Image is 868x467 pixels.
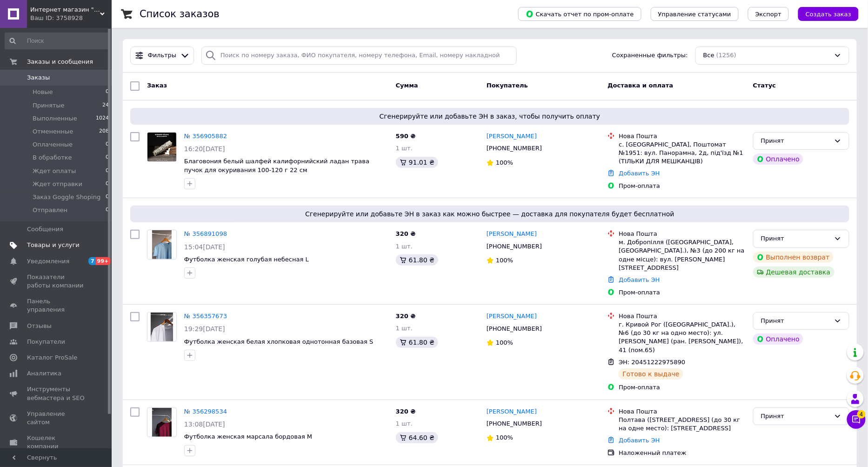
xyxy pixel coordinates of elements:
[27,410,86,427] span: Управление сайтом
[152,230,172,259] img: Фото товару
[798,7,859,21] button: Создать заказ
[134,112,846,121] span: Сгенерируйте или добавьте ЭН в заказ, чтобы получить оплату
[487,82,528,89] span: Покупатель
[485,323,544,335] div: [PHONE_NUMBER]
[753,252,834,263] div: Выполнен возврат
[148,51,177,60] span: Фильтры
[30,6,100,14] span: Интернет магазин "SMB SHOP"
[619,170,660,177] a: Добавить ЭН
[184,133,227,140] a: № 356905882
[27,273,86,290] span: Показатели работы компании
[27,338,65,346] span: Покупатели
[33,180,82,188] span: Ждет отправки
[96,114,109,123] span: 1024
[651,7,739,21] button: Управление статусами
[857,407,866,416] span: 4
[496,434,513,441] span: 100%
[134,209,846,219] span: Сгенерируйте или добавьте ЭН в заказ как можно быстрее — доставка для покупателя будет бесплатной
[396,432,438,443] div: 64.60 ₴
[396,243,413,250] span: 1 шт.
[147,132,177,162] a: Фото товару
[106,206,109,214] span: 0
[140,8,220,20] h1: Список заказов
[496,257,513,264] span: 100%
[106,167,109,175] span: 0
[619,182,745,190] div: Пром-оплата
[184,158,369,173] a: Благовония белый шалфей калифорнийский ладан трава пучок для окуривания 100-120 г 22 см
[33,127,73,136] span: Отмененные
[184,433,312,440] span: Футболка женская марсала бордовая M
[33,88,53,96] span: Новые
[619,449,745,457] div: Наложенный платеж
[396,157,438,168] div: 91.01 ₴
[106,153,109,162] span: 0
[27,354,77,362] span: Каталог ProSale
[27,322,52,330] span: Отзывы
[748,7,789,21] button: Экспорт
[485,142,544,154] div: [PHONE_NUMBER]
[396,230,416,237] span: 320 ₴
[396,337,438,348] div: 61.80 ₴
[27,434,86,451] span: Кошелек компании
[147,82,167,89] span: Заказ
[396,254,438,266] div: 61.80 ₴
[619,407,745,416] div: Нова Пошта
[396,133,416,140] span: 590 ₴
[487,407,537,416] a: [PERSON_NAME]
[526,10,634,18] span: Скачать отчет по пром-оплате
[619,437,660,444] a: Добавить ЭН
[806,11,851,18] span: Создать заказ
[761,136,830,146] div: Принят
[753,82,776,89] span: Статус
[88,257,96,265] span: 7
[789,10,859,17] a: Создать заказ
[487,132,537,141] a: [PERSON_NAME]
[396,420,413,427] span: 1 шт.
[619,368,683,380] div: Готово к выдаче
[753,153,803,165] div: Оплачено
[396,325,413,332] span: 1 шт.
[184,256,309,263] a: Футболка женская голубая небесная L
[151,313,173,341] img: Фото товару
[396,82,418,89] span: Сумма
[396,313,416,320] span: 320 ₴
[102,101,109,110] span: 24
[152,408,172,437] img: Фото товару
[184,313,227,320] a: № 356357673
[33,193,100,201] span: Заказ Goggle Shoping
[27,241,80,249] span: Товары и услуги
[147,230,177,260] a: Фото товару
[184,338,373,345] span: Футболка женская белая хлопковая однотонная базовая S
[496,339,513,346] span: 100%
[27,257,69,266] span: Уведомления
[396,408,416,415] span: 320 ₴
[485,418,544,430] div: [PHONE_NUMBER]
[619,238,745,272] div: м. Добропілля ([GEOGRAPHIC_DATA], [GEOGRAPHIC_DATA].), №3 (до 200 кг на одне місце): вул. [PERSON...
[487,312,537,321] a: [PERSON_NAME]
[99,127,109,136] span: 208
[27,58,93,66] span: Заказы и сообщения
[619,276,660,283] a: Добавить ЭН
[619,359,685,366] span: ЭН: 20451222975890
[753,334,803,345] div: Оплачено
[27,369,61,378] span: Аналитика
[619,383,745,392] div: Пром-оплата
[184,243,225,251] span: 15:04[DATE]
[27,73,50,82] span: Заказы
[33,206,67,214] span: Отправлен
[619,320,745,354] div: г. Кривой Рог ([GEOGRAPHIC_DATA].), №6 (до 30 кг на одно место): ул. [PERSON_NAME] (ран. [PERSON_...
[716,52,736,59] span: (1256)
[30,14,112,22] div: Ваш ID: 3758928
[184,420,225,428] span: 13:08[DATE]
[106,140,109,149] span: 0
[658,11,731,18] span: Управление статусами
[619,140,745,166] div: с. [GEOGRAPHIC_DATA], Поштомат №1951: вул. Панорамна, 2д, під'їзд №1 (ТІЛЬКИ ДЛЯ МЕШКАНЦІВ)
[33,153,72,162] span: В обработке
[184,145,225,153] span: 16:20[DATE]
[147,133,176,161] img: Фото товару
[703,51,714,60] span: Все
[5,33,110,49] input: Поиск
[27,297,86,314] span: Панель управления
[485,240,544,253] div: [PHONE_NUMBER]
